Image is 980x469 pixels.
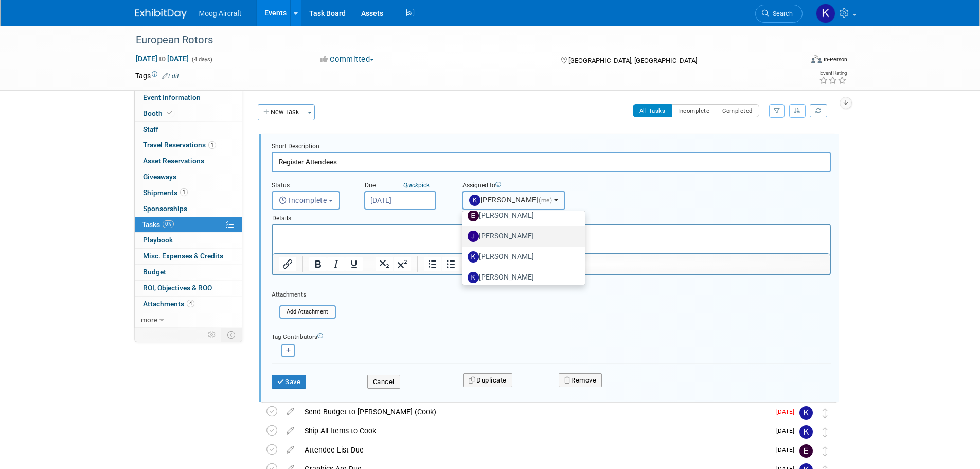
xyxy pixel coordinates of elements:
[401,181,432,189] a: Quickpick
[199,9,241,18] span: Moog Aircraft
[468,231,479,242] img: J.jpg
[187,300,194,307] span: 4
[799,425,813,439] img: Kelsey Blackley
[143,172,176,181] span: Giveaways
[769,10,793,18] span: Search
[273,225,830,253] iframe: Rich Text Area
[135,137,242,153] a: Travel Reservations1
[143,284,212,292] span: ROI, Objectives & ROO
[203,328,221,341] td: Personalize Event Tab Strip
[135,201,242,217] a: Sponsorships
[742,54,848,69] div: Event Format
[135,297,242,312] a: Attachments4
[208,141,216,149] span: 1
[442,257,459,271] button: Bullet list
[272,331,831,341] div: Tag Contributors
[279,257,296,271] button: Insert/edit link
[776,408,799,415] span: [DATE]
[823,427,828,437] i: Move task
[811,55,822,63] img: Format-Inperson.png
[463,373,512,388] button: Duplicate
[468,207,575,224] label: [PERSON_NAME]
[317,54,378,65] button: Committed
[799,444,813,458] img: Edward Popek
[568,57,697,64] span: [GEOGRAPHIC_DATA], [GEOGRAPHIC_DATA]
[345,257,363,271] button: Underline
[819,71,847,76] div: Event Rating
[143,268,166,276] span: Budget
[135,233,242,248] a: Playbook
[469,196,554,204] span: [PERSON_NAME]
[776,427,799,435] span: [DATE]
[367,375,400,389] button: Cancel
[272,210,831,224] div: Details
[135,54,189,63] span: [DATE] [DATE]
[167,110,172,116] i: Booth reservation complete
[823,408,828,418] i: Move task
[221,328,242,341] td: Toggle Event Tabs
[143,252,223,260] span: Misc. Expenses & Credits
[135,106,242,121] a: Booth
[143,300,194,308] span: Attachments
[403,182,418,189] i: Quick
[272,375,307,389] button: Save
[279,196,327,204] span: Incomplete
[716,104,759,117] button: Completed
[272,152,831,172] input: Name of task or a short description
[281,445,299,455] a: edit
[142,220,174,229] span: Tasks
[135,265,242,280] a: Budget
[135,281,242,296] a: ROI, Objectives & ROO
[162,73,179,80] a: Edit
[281,426,299,436] a: edit
[810,104,827,117] a: Refresh
[258,104,305,120] button: New Task
[823,56,847,63] div: In-Person
[299,403,770,421] div: Send Budget to [PERSON_NAME] (Cook)
[132,31,787,49] div: European Rotors
[135,312,242,328] a: more
[163,220,174,228] span: 0%
[424,257,441,271] button: Numbered list
[272,290,336,299] div: Attachments
[135,90,242,106] a: Event Information
[141,316,157,324] span: more
[143,204,187,213] span: Sponsorships
[468,249,575,265] label: [PERSON_NAME]
[376,257,393,271] button: Subscript
[394,257,411,271] button: Superscript
[135,249,242,264] a: Misc. Expenses & Credits
[143,157,204,165] span: Asset Reservations
[272,142,831,152] div: Short Description
[559,373,602,388] button: Remove
[539,197,552,204] span: (me)
[816,4,835,23] img: Kelsey Blackley
[143,188,188,197] span: Shipments
[135,153,242,169] a: Asset Reservations
[281,407,299,416] a: edit
[191,56,212,63] span: (4 days)
[468,272,479,283] img: K.jpg
[135,122,242,137] a: Staff
[143,236,173,244] span: Playbook
[364,191,436,210] input: Due Date
[143,93,201,101] span: Event Information
[755,5,803,23] a: Search
[468,228,575,245] label: [PERSON_NAME]
[272,181,349,191] div: Status
[157,55,167,63] span: to
[671,104,716,117] button: Incomplete
[135,71,179,81] td: Tags
[143,141,216,149] span: Travel Reservations
[468,210,479,221] img: E.jpg
[272,191,340,210] button: Incomplete
[180,188,188,196] span: 1
[135,169,242,185] a: Giveaways
[309,257,327,271] button: Bold
[823,446,828,456] i: Move task
[135,185,242,201] a: Shipments1
[299,422,770,440] div: Ship All Items to Cook
[462,181,590,191] div: Assigned to
[799,406,813,420] img: Kathryn Germony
